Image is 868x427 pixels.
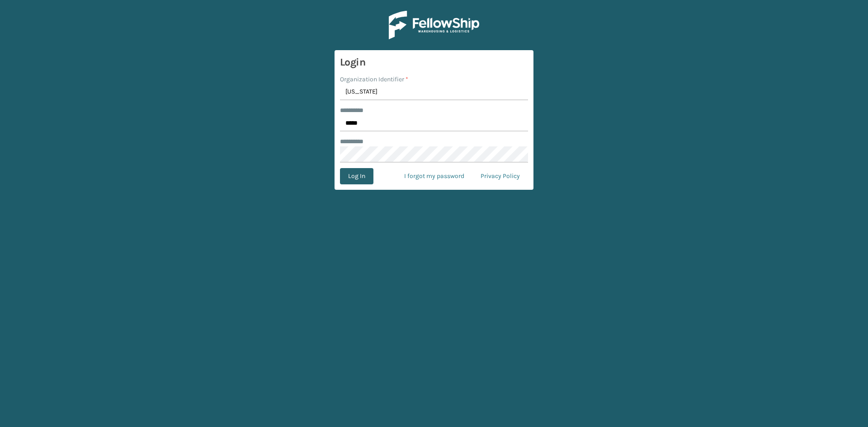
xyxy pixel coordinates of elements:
a: I forgot my password [396,168,472,184]
label: Organization Identifier [340,75,408,84]
button: Log In [340,168,373,184]
h3: Login [340,56,528,69]
a: Privacy Policy [472,168,528,184]
img: Logo [389,11,479,39]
